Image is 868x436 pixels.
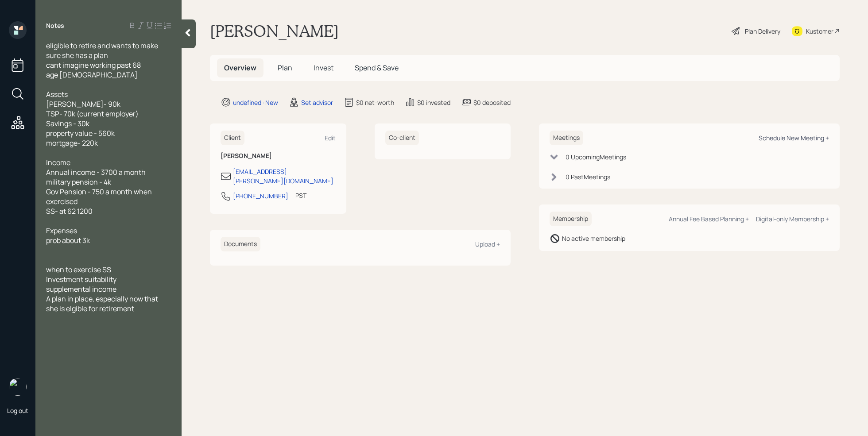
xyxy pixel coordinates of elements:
h6: Membership [550,212,592,226]
span: SS- at 62 1200 [46,206,93,216]
div: Set advisor [301,98,333,107]
h6: Client [221,131,244,145]
span: Gov Pension - 750 a month when exercised [46,187,153,206]
span: prob about 3k [46,235,90,245]
span: Plan [278,63,292,73]
img: retirable_logo.png [9,378,27,396]
span: Savings - 30k [46,119,89,128]
span: mortgage- 220k [46,138,98,148]
span: military pension - 4k [46,177,111,187]
div: Upload + [475,240,500,248]
div: No active membership [562,234,625,243]
h6: [PERSON_NAME] [221,152,336,160]
span: [PERSON_NAME]- 90k [46,99,120,109]
span: Invest [314,63,333,73]
div: [PHONE_NUMBER] [233,191,288,201]
h6: Documents [221,237,260,251]
span: Assets [46,89,68,99]
span: Overview [224,63,256,73]
h6: Meetings [550,131,583,145]
span: Annual income - 3700 a month [46,167,146,177]
div: 0 Upcoming Meeting s [566,152,626,162]
span: Income [46,158,70,167]
div: PST [295,191,306,200]
span: A plan in place, especially now that she is elgible for retirement [46,294,159,313]
div: Edit [325,134,336,142]
div: [EMAIL_ADDRESS][PERSON_NAME][DOMAIN_NAME] [233,167,336,185]
span: Spend & Save [355,63,399,73]
span: age [DEMOGRAPHIC_DATA] [46,70,138,80]
span: Investment suitability [46,274,116,284]
div: $0 deposited [473,98,511,107]
span: Expenses [46,226,77,235]
div: $0 invested [417,98,450,107]
h1: [PERSON_NAME] [210,21,339,41]
div: Plan Delivery [745,27,780,36]
span: supplemental income [46,284,116,294]
div: undefined · New [233,98,278,107]
span: when to exercise SS [46,265,111,274]
div: Kustomer [806,27,833,36]
span: eligible to retire and wants to make sure she has a plan [46,41,159,60]
div: Digital-only Membership + [756,215,829,223]
span: property value - 560k [46,128,115,138]
label: Notes [46,21,64,30]
div: 0 Past Meeting s [566,172,610,181]
div: Annual Fee Based Planning + [669,215,749,223]
div: Schedule New Meeting + [759,134,829,142]
span: TSP- 70k (current employer) [46,109,139,119]
div: Log out [7,406,28,415]
span: cant imagine working past 68 [46,60,141,70]
div: $0 net-worth [356,98,394,107]
h6: Co-client [385,131,419,145]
